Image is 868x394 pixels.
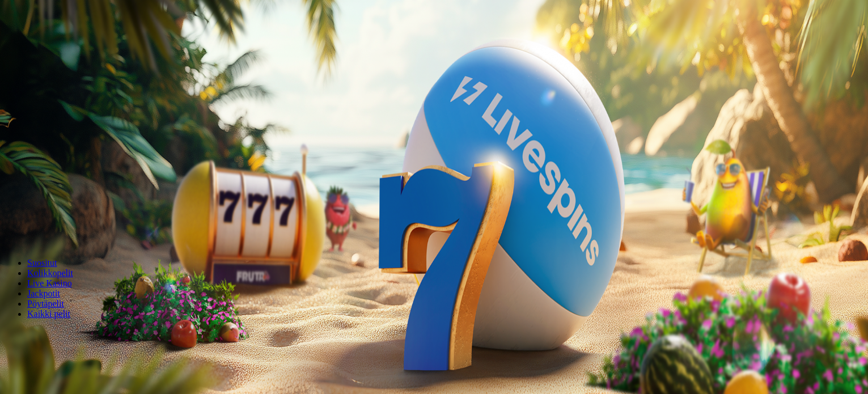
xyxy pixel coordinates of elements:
[27,278,72,288] a: Live Kasino
[27,258,57,268] a: Suositut
[27,299,64,308] a: Pöytäpelit
[27,289,60,298] a: Jackpotit
[5,239,863,340] header: Lobby
[27,309,70,319] a: Kaikki pelit
[27,268,73,278] a: Kolikkopelit
[5,239,863,319] nav: Lobby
